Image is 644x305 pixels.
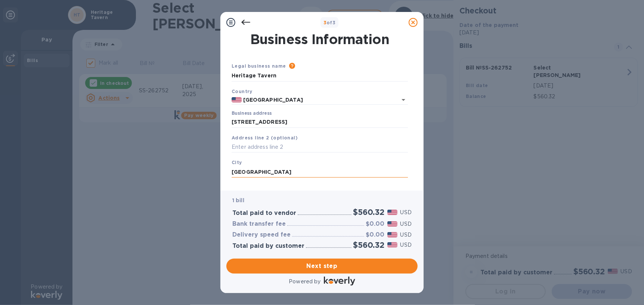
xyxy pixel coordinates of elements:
[242,95,387,105] input: Select country
[323,20,336,25] b: of 3
[232,111,272,116] label: Business address
[230,31,409,47] h1: Business Information
[353,207,384,217] h2: $560.32
[366,221,384,228] h3: $0.00
[232,221,286,228] h3: Bank transfer fee
[232,243,304,250] h3: Total paid by customer
[232,262,412,271] span: Next step
[232,63,286,69] b: Legal business name
[387,242,397,247] img: USD
[232,231,291,238] h3: Delivery speed fee
[232,197,244,203] b: 1 bill
[387,232,397,237] img: USD
[232,135,298,141] b: Address line 2 (optional)
[289,278,321,286] p: Powered by
[353,240,384,250] h2: $560.32
[400,209,412,216] p: USD
[226,259,418,274] button: Next step
[232,89,253,94] b: Country
[232,97,242,102] img: US
[232,166,408,178] input: Enter city
[232,210,296,217] h3: Total paid to vendor
[400,231,412,239] p: USD
[366,231,384,238] h3: $0.00
[232,160,242,165] b: City
[400,241,412,249] p: USD
[323,20,326,25] span: 3
[387,221,397,227] img: USD
[232,70,408,81] input: Enter legal business name
[232,185,246,190] b: State
[400,220,412,228] p: USD
[232,142,408,153] input: Enter address line 2
[324,277,355,286] img: Logo
[398,95,409,105] button: Open
[232,117,408,128] input: Enter address
[387,210,397,215] img: USD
